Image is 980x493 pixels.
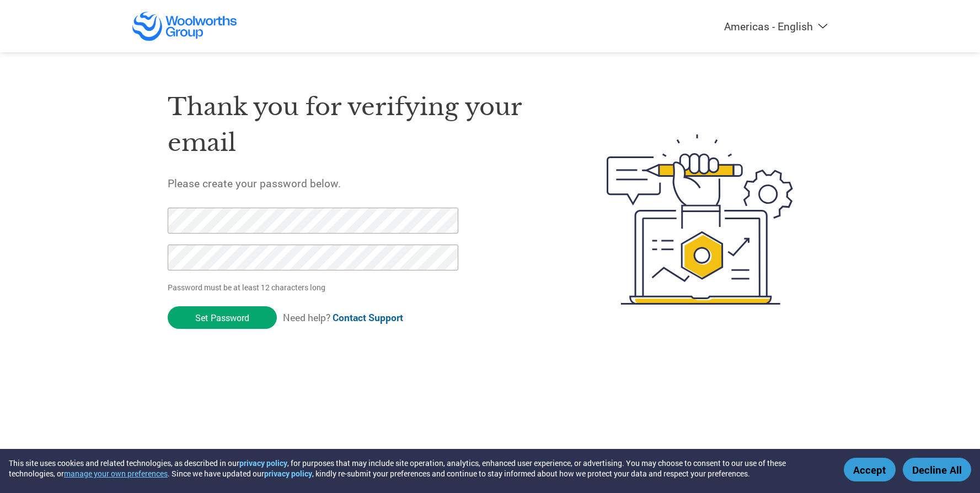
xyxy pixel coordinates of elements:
[333,311,403,324] a: Contact Support
[587,74,813,366] img: create-password
[283,311,403,324] span: Need help?
[903,458,971,481] button: Decline All
[844,458,896,481] button: Accept
[64,468,168,479] button: manage your own preferences
[168,306,277,329] input: Set Password
[168,176,555,190] h5: Please create your password below.
[9,458,828,479] div: This site uses cookies and related technologies, as described in our , for purposes that may incl...
[168,89,555,160] h1: Thank you for verifying your email
[132,11,238,41] img: Woolworths Group
[264,468,312,479] a: privacy policy
[239,458,287,468] a: privacy policy
[168,281,462,293] p: Password must be at least 12 characters long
